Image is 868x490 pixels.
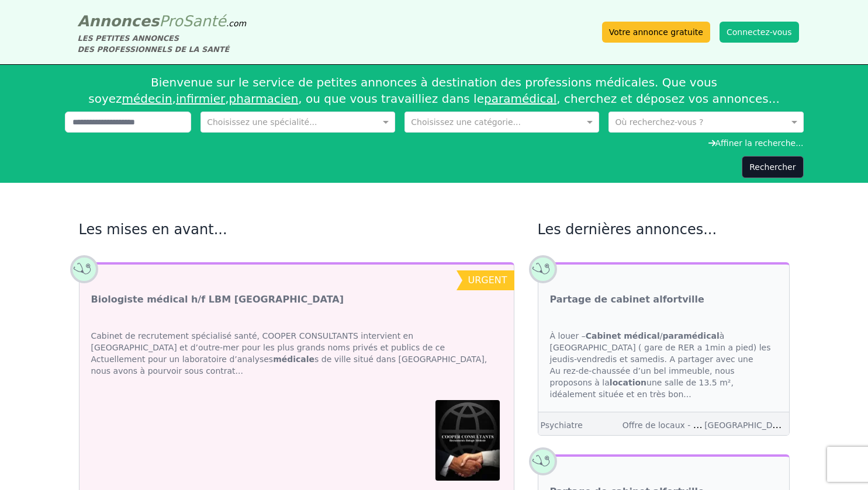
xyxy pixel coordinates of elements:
[226,19,246,28] span: .com
[586,331,660,340] strong: Cabinet médical
[484,92,556,106] a: paramédical
[720,22,799,43] button: Connectez-vous
[159,12,183,30] span: Pro
[78,12,160,30] span: Annonces
[229,92,299,106] a: pharmacien
[78,33,247,55] div: LES PETITES ANNONCES DES PROFESSIONNELS DE LA SANTÉ
[602,22,710,43] a: Votre annonce gratuite
[91,293,344,307] a: Biologiste médical h/f LBM [GEOGRAPHIC_DATA]
[742,156,803,178] button: Rechercher
[704,419,810,430] a: [GEOGRAPHIC_DATA] (94)
[623,419,729,430] a: Offre de locaux - Clientèle
[541,421,583,430] a: Psychiatre
[468,274,507,286] span: urgent
[610,378,646,387] strong: location
[550,293,704,307] a: Partage de cabinet alfortville
[65,137,804,149] div: Affiner la recherche...
[176,92,225,106] a: infirmier
[78,12,247,30] a: AnnoncesProSanté.com
[662,331,719,340] strong: paramédical
[538,220,790,239] h2: Les dernières annonces...
[65,69,804,112] div: Bienvenue sur le service de petites annonces à destination des professions médicales. Que vous so...
[79,318,514,388] div: Cabinet de recrutement spécialisé santé, COOPER CONSULTANTS intervient en [GEOGRAPHIC_DATA] et d’...
[435,400,499,481] img: Biologiste médical h/f LBM Paris
[79,220,514,239] h2: Les mises en avant...
[538,318,789,412] div: À louer – / à [GEOGRAPHIC_DATA] ( gare de RER a 1min a pied) les jeudis-vendredis et samedis. A p...
[273,355,314,364] strong: médicale
[183,12,226,30] span: Santé
[122,92,172,106] a: médecin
